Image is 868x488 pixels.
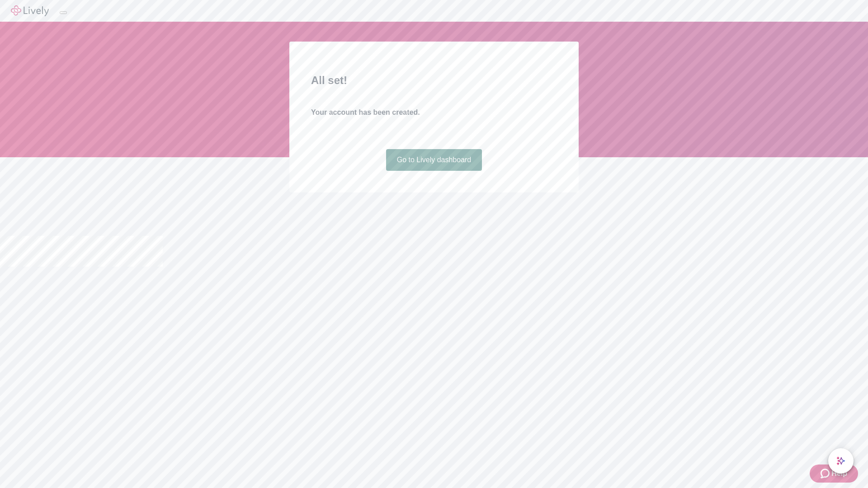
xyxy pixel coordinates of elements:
[311,107,557,118] h4: Your account has been created.
[386,149,482,171] a: Go to Lively dashboard
[11,5,49,16] img: Lively
[311,72,557,89] h2: All set!
[836,456,845,465] svg: Lively AI Assistant
[828,448,854,474] button: chat
[810,465,858,483] button: Zendesk support iconHelp
[831,468,847,479] span: Help
[60,11,67,14] button: Log out
[821,468,831,479] svg: Zendesk support icon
